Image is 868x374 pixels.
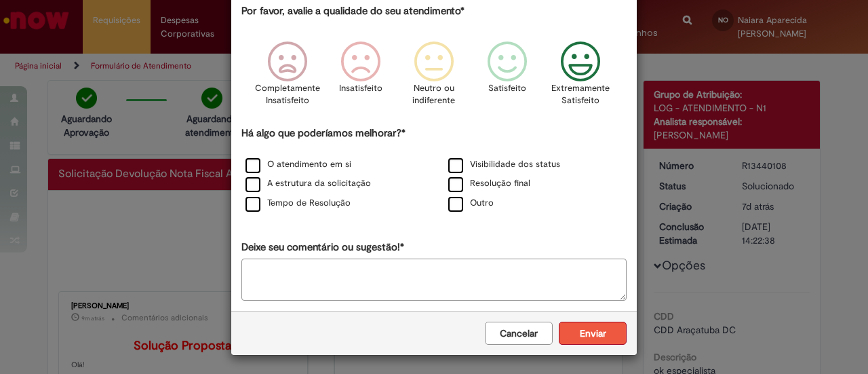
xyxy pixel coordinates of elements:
p: Neutro ou indiferente [410,82,458,107]
label: Visibilidade dos status [448,158,560,171]
label: Resolução final [448,177,530,190]
label: Tempo de Resolução [245,197,351,210]
label: Outro [448,197,494,210]
label: A estrutura da solicitação [245,177,371,190]
p: Extremamente Satisfeito [551,82,610,107]
button: Enviar [559,322,627,345]
div: Insatisfeito [326,31,395,124]
p: Satisfeito [488,82,526,95]
label: O atendimento em si [245,158,351,171]
button: Cancelar [485,322,553,345]
p: Insatisfeito [339,82,382,95]
label: Por favor, avalie a qualidade do seu atendimento* [241,4,465,18]
div: Há algo que poderíamos melhorar?* [241,126,627,214]
div: Extremamente Satisfeito [546,31,615,124]
label: Deixe seu comentário ou sugestão!* [241,240,404,255]
div: Completamente Insatisfeito [252,31,321,124]
div: Neutro ou indiferente [399,31,469,124]
div: Satisfeito [473,31,542,124]
p: Completamente Insatisfeito [255,82,320,107]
